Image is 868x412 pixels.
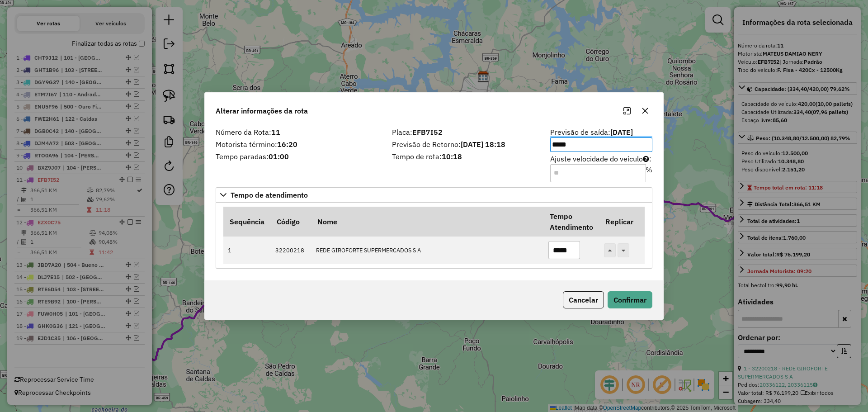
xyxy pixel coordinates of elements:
strong: 10:18 [442,152,462,161]
strong: 01:00 [269,152,289,161]
label: Número da Rota: [216,127,381,137]
th: Replicar [599,207,645,237]
label: Tempo paradas: [216,151,381,162]
label: Previsão de saída: [550,127,652,152]
td: REDE GIROFORTE SUPERMERCADOS S A [311,237,543,264]
strong: 11 [271,128,280,137]
th: Código [270,207,311,237]
div: % [646,164,652,182]
strong: [DATE] 18:18 [461,140,505,149]
strong: 16:20 [277,140,297,149]
td: 1 [223,237,270,264]
label: Tempo de rota: [392,151,539,162]
a: Tempo de atendimento [216,187,652,203]
div: Tempo de atendimento [216,203,652,269]
i: Para aumentar a velocidade, informe um valor negativo [643,155,649,162]
button: Confirmar [608,291,652,308]
strong: EFB7I52 [412,128,443,137]
button: Maximize [620,104,634,118]
td: 32200218 [270,237,311,264]
label: Motorista término: [216,139,381,150]
span: Tempo de atendimento [231,191,308,199]
input: Ajuste velocidade do veículo:% [550,164,646,182]
span: Alterar informações da rota [216,105,308,116]
label: Previsão de Retorno: [392,139,539,150]
strong: [DATE] [610,128,633,137]
label: Ajuste velocidade do veículo : [550,153,652,182]
input: Previsão de saída:[DATE] [550,137,652,152]
label: Placa: [392,127,539,137]
th: Nome [311,207,543,237]
button: Cancelar [563,291,604,308]
th: Sequência [223,207,270,237]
